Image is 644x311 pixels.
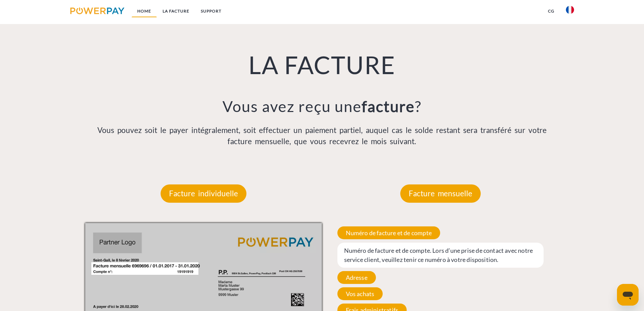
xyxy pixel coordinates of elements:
img: fr [566,6,574,14]
span: Vos achats [337,287,383,300]
p: Facture mensuelle [400,184,481,203]
p: Vous pouvez soit le payer intégralement, soit effectuer un paiement partiel, auquel cas le solde ... [85,125,559,148]
b: facture [362,97,415,115]
span: Numéro de facture et de compte [337,226,440,239]
h3: Vous avez reçu une ? [85,97,559,116]
span: Numéro de facture et de compte. Lors d’une prise de contact avec notre service client, veuillez t... [337,243,544,268]
span: Adresse [337,271,376,284]
a: Support [195,5,227,17]
img: logo-powerpay.svg [70,7,125,14]
a: Home [132,5,157,17]
p: Facture individuelle [161,184,246,203]
h1: LA FACTURE [85,49,559,80]
a: CG [542,5,560,17]
a: LA FACTURE [157,5,195,17]
iframe: Bouton de lancement de la fenêtre de messagerie [617,284,639,306]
